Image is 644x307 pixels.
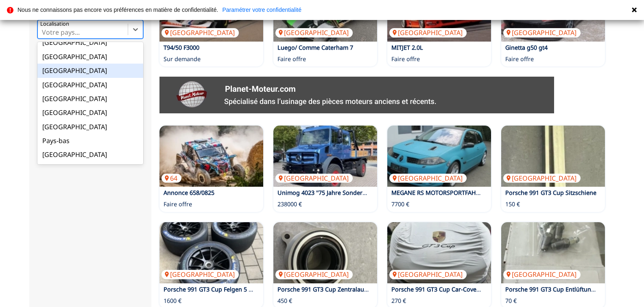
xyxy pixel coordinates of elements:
a: Porsche 991 GT3 Cup Entlüftungssatz 991.351.919.8A[GEOGRAPHIC_DATA] [501,222,605,283]
p: [GEOGRAPHIC_DATA] [275,174,353,183]
a: MEGANE RS MOTORSPORTFAHRZEUG MIT STRASSENZULASSUNG :-)[GEOGRAPHIC_DATA] [387,126,491,187]
p: 64 [162,174,181,183]
img: Porsche 991 GT3 Cup Felgen 5 Stück mit RDKS [159,222,263,283]
a: Unimog 4023 ''75 Jahre Sondermodell '' [277,189,386,197]
a: Annonce 658/082564 [159,126,263,187]
img: Porsche 991 GT3 Cup Car-Cover Indoor [387,222,491,283]
p: [GEOGRAPHIC_DATA] [162,28,239,37]
a: Porsche 991 GT3 Cup Sitzschiene[GEOGRAPHIC_DATA] [501,126,605,187]
p: 1600 € [164,297,181,305]
div: [GEOGRAPHIC_DATA] [37,50,143,64]
a: Annonce 658/0825 [164,189,214,197]
div: [GEOGRAPHIC_DATA] [37,78,143,92]
a: Porsche 991 GT3 Cup Car-Cover Indoor [391,285,500,293]
p: [GEOGRAPHIC_DATA] [162,270,239,279]
p: 238000 € [277,200,302,208]
a: Porsche 991 GT3 Cup Zentralausrücker 991 GT3 Cup[GEOGRAPHIC_DATA] [273,222,377,283]
p: 270 € [391,297,406,305]
img: Porsche 991 GT3 Cup Zentralausrücker 991 GT3 Cup [273,222,377,283]
p: [GEOGRAPHIC_DATA] [389,28,467,37]
div: [GEOGRAPHIC_DATA] [37,64,143,77]
div: [GEOGRAPHIC_DATA] [37,92,143,106]
p: Faire offre [277,55,306,63]
a: Ginetta g50 gt4 [505,44,548,51]
div: [GEOGRAPHIC_DATA] [37,148,143,161]
p: 450 € [277,297,292,305]
a: MITJET 2.0L [391,44,423,51]
img: MEGANE RS MOTORSPORTFAHRZEUG MIT STRASSENZULASSUNG :-) [387,126,491,187]
a: Porsche 991 GT3 Cup Felgen 5 Stück mit RDKS [164,285,291,293]
a: T94/50 F3000 [164,44,199,51]
div: [GEOGRAPHIC_DATA] [37,120,143,134]
img: Porsche 991 GT3 Cup Entlüftungssatz 991.351.919.8A [501,222,605,283]
p: [GEOGRAPHIC_DATA] [275,28,353,37]
a: Unimog 4023 ''75 Jahre Sondermodell ''[GEOGRAPHIC_DATA] [273,126,377,187]
p: Faire offre [164,200,192,208]
p: [GEOGRAPHIC_DATA] [503,174,581,183]
p: [GEOGRAPHIC_DATA] [389,270,467,279]
p: 150 € [505,200,520,208]
p: Faire offre [391,55,420,63]
p: 7700 € [391,200,409,208]
p: [GEOGRAPHIC_DATA] [503,28,581,37]
a: Paramétrer votre confidentialité [222,7,301,13]
p: [GEOGRAPHIC_DATA] [389,174,467,183]
input: Votre pays...Andorre[GEOGRAPHIC_DATA][GEOGRAPHIC_DATA][GEOGRAPHIC_DATA][GEOGRAPHIC_DATA][GEOGRAPH... [42,29,44,36]
p: 70 € [505,297,517,305]
a: Porsche 991 GT3 Cup Felgen 5 Stück mit RDKS[GEOGRAPHIC_DATA] [159,222,263,283]
p: Faire offre [505,55,534,63]
p: Nous ne connaissons pas encore vos préférences en matière de confidentialité. [17,7,218,13]
p: Sur demande [164,55,201,63]
a: Porsche 991 GT3 Cup Zentralausrücker 991 GT3 Cup [277,285,421,293]
a: Porsche 991 GT3 Cup Car-Cover Indoor[GEOGRAPHIC_DATA] [387,222,491,283]
img: Annonce 658/0825 [159,126,263,187]
a: MEGANE RS MOTORSPORTFAHRZEUG MIT STRASSENZULASSUNG :-) [391,189,578,197]
div: Pays-bas [37,134,143,148]
div: [GEOGRAPHIC_DATA] [37,162,143,176]
p: Localisation [40,20,69,28]
p: [GEOGRAPHIC_DATA] [503,270,581,279]
a: Porsche 991 GT3 Cup Sitzschiene [505,189,596,197]
a: Luego/ Comme Caterham 7 [277,44,353,51]
div: [GEOGRAPHIC_DATA] [37,106,143,119]
div: [GEOGRAPHIC_DATA] [37,35,143,49]
img: Unimog 4023 ''75 Jahre Sondermodell '' [273,126,377,187]
p: [GEOGRAPHIC_DATA] [275,270,353,279]
img: Porsche 991 GT3 Cup Sitzschiene [501,126,605,187]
